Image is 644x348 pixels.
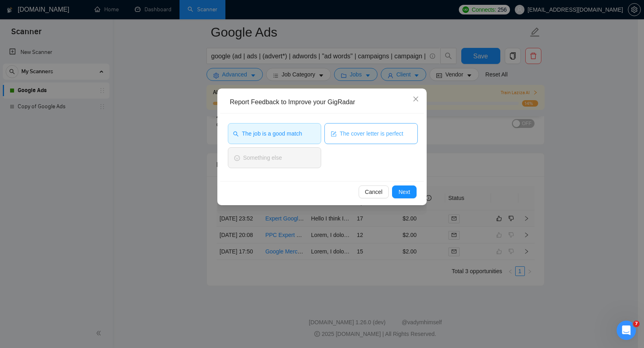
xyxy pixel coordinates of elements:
span: 7 [633,321,640,327]
span: close [413,96,419,102]
button: Next [392,185,417,198]
span: Cancel [365,187,383,196]
button: formThe cover letter is perfect [324,123,418,144]
button: Close [405,89,427,110]
span: Next [398,187,410,196]
iframe: Intercom live chat [617,321,636,340]
button: searchThe job is a good match [228,123,321,144]
div: Report Feedback to Improve your GigRadar [230,98,420,107]
span: search [233,130,239,136]
button: smileSomething else [228,147,321,168]
button: Cancel [359,185,389,198]
span: The job is a good match [242,129,302,138]
span: The cover letter is perfect [340,129,403,138]
span: form [331,130,336,136]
